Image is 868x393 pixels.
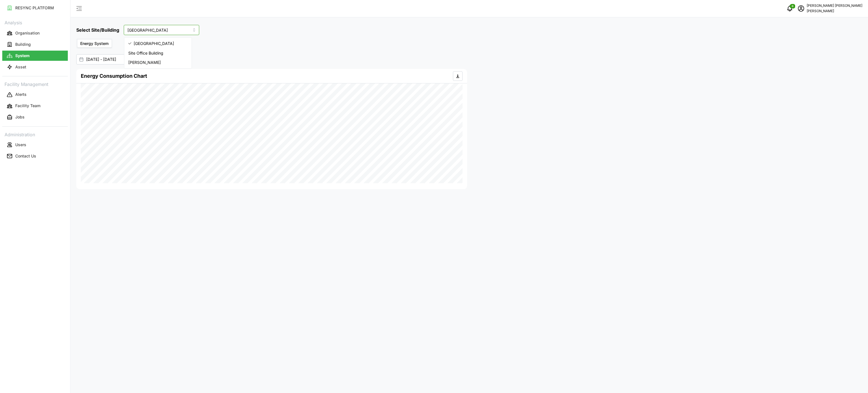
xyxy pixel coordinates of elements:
button: RESYNC PLATFORM [2,3,68,13]
a: Building [2,39,68,50]
span: 0 [792,4,793,8]
p: Building [15,42,31,47]
button: Contact Us [2,151,68,161]
a: Alerts [2,89,68,100]
p: Contact Us [15,153,36,159]
p: Alerts [15,92,27,97]
p: Facility Management [2,80,68,88]
h4: Energy Consumption Chart [81,72,147,80]
span: [PERSON_NAME] [128,59,161,66]
p: System [15,53,30,59]
p: Administration [2,130,68,138]
p: Facility Team [15,103,40,109]
button: Alerts [2,90,68,100]
p: Asset [15,64,26,70]
h5: Select Site/Building [76,27,119,33]
p: Jobs [15,114,25,120]
button: Organisation [2,28,68,38]
a: Jobs [2,112,68,123]
a: Facility Team [2,100,68,112]
button: Facility Team [2,101,68,111]
p: RESYNC PLATFORM [15,5,54,11]
button: Asset [2,62,68,72]
button: Users [2,140,68,150]
span: [GEOGRAPHIC_DATA] [134,40,174,47]
span: Energy System [80,41,108,46]
a: RESYNC PLATFORM [2,2,68,14]
p: Organisation [15,30,40,36]
p: [PERSON_NAME] [PERSON_NAME] [807,3,862,8]
button: Building [2,39,68,49]
a: Users [2,139,68,150]
a: Asset [2,61,68,73]
p: Users [15,142,26,148]
button: schedule [795,3,807,14]
button: System [2,51,68,61]
p: [PERSON_NAME] [807,8,862,14]
a: System [2,50,68,61]
a: Organisation [2,27,68,39]
button: notifications [784,3,795,14]
span: Site Office Building [128,50,163,56]
button: Jobs [2,112,68,122]
p: Analysis [2,18,68,26]
a: Contact Us [2,150,68,162]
